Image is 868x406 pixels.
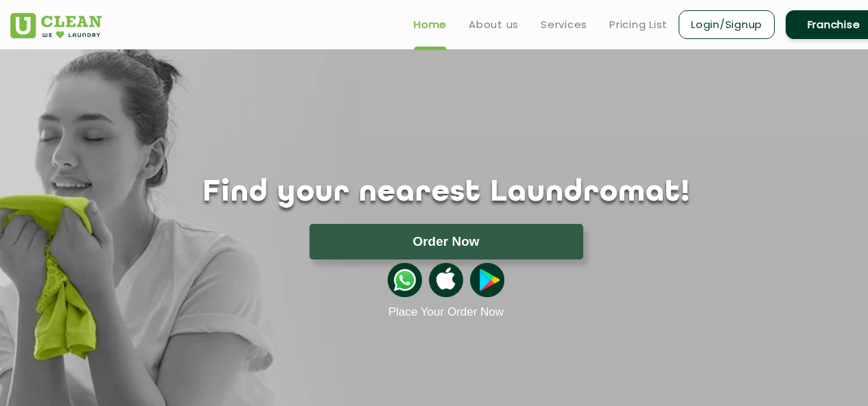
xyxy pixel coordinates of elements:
a: Pricing List [609,16,668,33]
a: Home [414,16,447,33]
button: Order Now [309,224,583,259]
img: UClean Laundry and Dry Cleaning [10,13,102,38]
img: playstoreicon.png [470,263,504,297]
img: apple-icon.png [429,263,463,297]
a: Login/Signup [679,10,775,39]
a: About us [469,16,519,33]
a: Place Your Order Now [388,305,504,319]
a: Services [541,16,587,33]
img: whatsappicon.png [388,263,422,297]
